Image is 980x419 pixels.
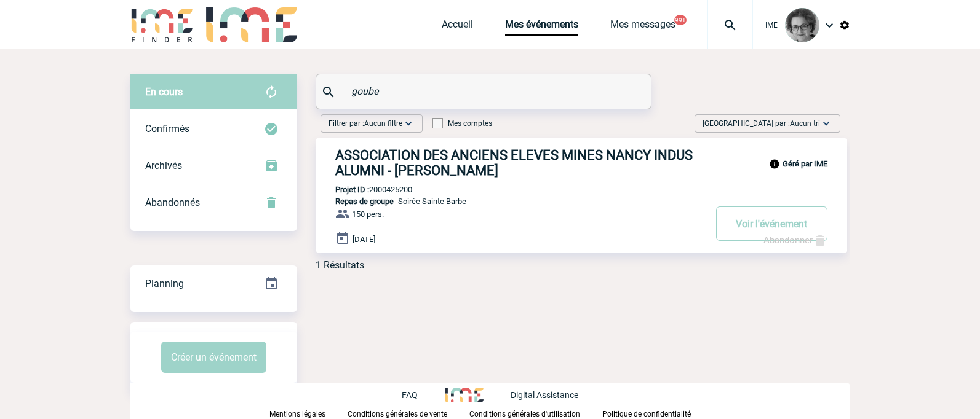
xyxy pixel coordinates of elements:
[442,18,473,36] a: Accueil
[130,74,297,111] div: Retrouvez ici tous vos évènements avant confirmation
[402,117,415,130] img: baseline_expand_more_white_24dp-b.png
[765,21,778,29] span: IME
[602,410,691,418] p: Politique de confidentialité
[763,235,827,246] a: Abandonner
[348,410,447,418] p: Conditions générales de vente
[602,407,711,419] a: Politique de confidentialité
[145,160,182,171] span: Archivés
[469,410,580,418] p: Conditions générales d'utilisation
[269,407,348,419] a: Mentions légales
[348,82,622,100] input: Rechercher un événement par son nom
[505,18,578,36] a: Mes événements
[130,265,297,302] div: Retrouvez ici tous vos événements organisés par date et état d'avancement
[145,278,184,289] span: Planning
[511,390,578,400] p: Digital Assistance
[353,235,375,244] span: [DATE]
[161,342,266,373] button: Créer un événement
[769,159,780,170] img: info_black_24dp.svg
[785,8,819,42] img: 101028-0.jpg
[316,197,704,206] p: - Soirée Sainte Barbe
[145,123,189,135] span: Confirmés
[820,117,832,130] img: baseline_expand_more_white_24dp-b.png
[703,117,820,130] span: [GEOGRAPHIC_DATA] par :
[348,407,469,419] a: Conditions générales de vente
[130,184,297,221] div: Retrouvez ici tous vos événements annulés
[402,390,418,400] p: FAQ
[145,86,183,98] span: En cours
[364,119,402,128] span: Aucun filtre
[352,209,384,219] span: 150 pers.
[130,7,194,42] img: IME-Finder
[674,15,687,25] button: 99+
[269,410,325,418] p: Mentions légales
[130,147,297,184] div: Retrouvez ici tous les événements que vous avez décidé d'archiver
[432,119,492,128] label: Mes comptes
[329,117,402,130] span: Filtrer par :
[783,159,827,168] b: Géré par IME
[335,197,394,206] span: Repas de groupe
[790,119,820,128] span: Aucun tri
[130,265,297,301] a: Planning
[335,147,704,178] h3: ASSOCIATION DES ANCIENS ELEVES MINES NANCY INDUS ALUMNI - [PERSON_NAME]
[335,185,369,194] b: Projet ID :
[316,259,364,271] div: 1 Résultats
[316,185,412,194] p: 2000425200
[402,388,445,400] a: FAQ
[610,18,675,36] a: Mes messages
[316,147,847,178] a: ASSOCIATION DES ANCIENS ELEVES MINES NANCY INDUS ALUMNI - [PERSON_NAME]
[445,388,483,402] img: http://www.idealmeetingsevents.fr/
[716,206,827,241] button: Voir l'événement
[469,407,602,419] a: Conditions générales d'utilisation
[145,197,200,208] span: Abandonnés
